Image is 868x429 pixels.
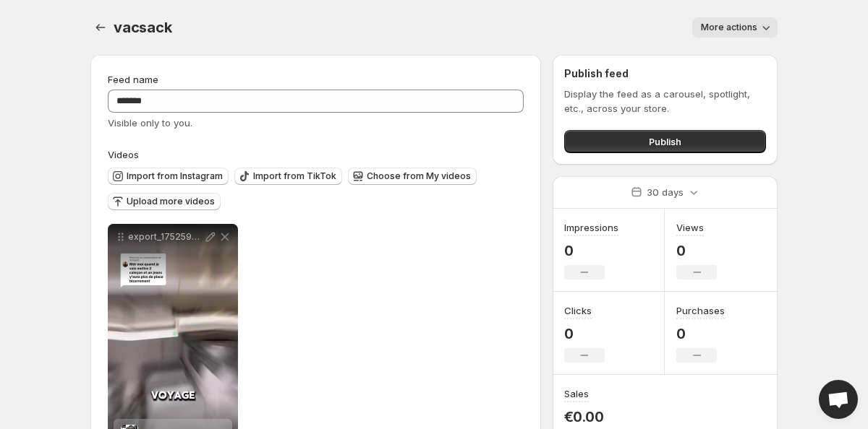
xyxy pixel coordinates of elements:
h3: Sales [564,386,589,401]
span: Import from TikTok [253,170,336,182]
h3: Impressions [564,220,618,235]
h3: Clicks [564,303,592,318]
button: Import from TikTok [234,168,342,185]
a: Open chat [819,380,858,419]
p: 0 [564,242,618,259]
span: Visible only to you. [108,117,192,129]
p: 0 [676,242,717,259]
button: Settings [90,17,111,38]
button: Publish [564,130,766,153]
span: Publish [649,134,681,149]
span: Upload more videos [127,196,215,207]
h3: Views [676,220,704,235]
p: Display the feed as a carousel, spotlight, etc., across your store. [564,87,766,116]
p: 0 [564,325,605,342]
span: Feed name [108,74,158,85]
span: vacsack [114,19,172,36]
button: Import from Instagram [108,168,229,185]
span: Videos [108,149,139,160]
button: Choose from My videos [348,168,477,185]
span: More actions [701,22,757,33]
button: More actions [692,17,778,38]
button: Upload more videos [108,193,221,210]
p: export_1752597686398 [128,231,203,243]
p: €0.00 [564,408,605,425]
p: 0 [676,325,725,342]
h2: Publish feed [564,66,766,81]
span: Choose from My videos [367,170,471,182]
h3: Purchases [676,303,725,318]
p: 30 days [647,185,684,199]
span: Import from Instagram [127,170,223,182]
